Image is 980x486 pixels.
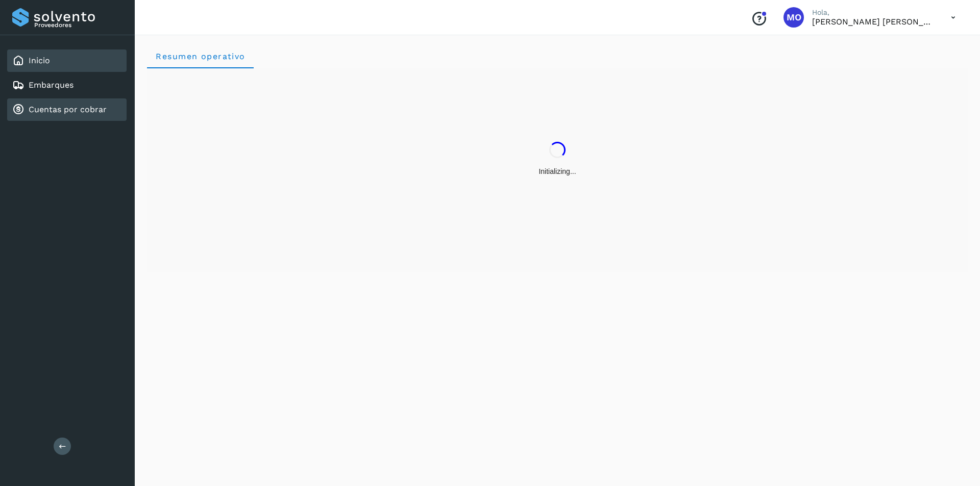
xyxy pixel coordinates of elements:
[29,80,73,90] a: Embarques
[155,52,246,61] span: Resumen operativo
[7,49,127,72] div: Inicio
[7,98,127,121] div: Cuentas por cobrar
[29,105,107,114] a: Cuentas por cobrar
[812,17,935,27] p: Macaria Olvera Camarillo
[29,56,50,65] a: Inicio
[7,74,127,96] div: Embarques
[812,8,935,17] p: Hola,
[34,21,122,29] p: Proveedores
